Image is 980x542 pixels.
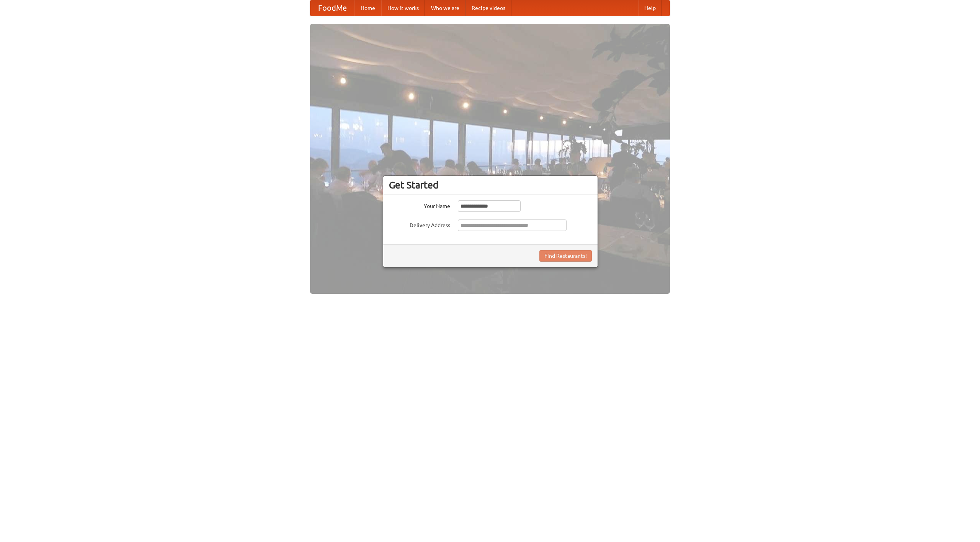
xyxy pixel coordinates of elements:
button: Find Restaurants! [539,250,592,262]
a: Who we are [425,0,465,16]
a: How it works [381,0,425,16]
a: Help [638,0,662,16]
a: Home [354,0,381,16]
a: FoodMe [310,0,354,16]
a: Recipe videos [465,0,511,16]
label: Delivery Address [389,219,450,229]
label: Your Name [389,200,450,210]
h3: Get Started [389,179,592,191]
